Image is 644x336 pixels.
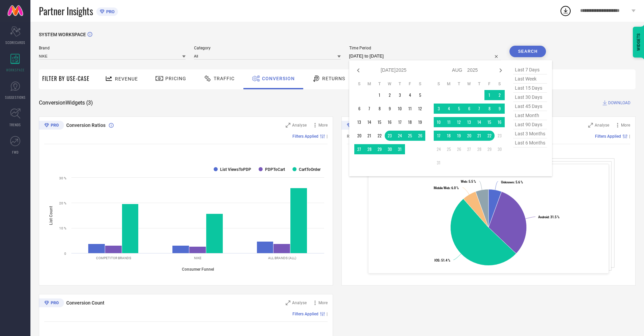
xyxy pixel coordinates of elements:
th: Tuesday [454,81,464,87]
text: 20 % [59,201,66,205]
span: More [318,123,328,128]
span: SYSTEM WORKSPACE [39,32,86,37]
text: : 6.0 % [434,186,459,190]
th: Thursday [395,81,405,87]
td: Sun Aug 03 2025 [434,104,444,114]
td: Sat Aug 16 2025 [495,117,505,127]
tspan: Android [538,215,549,219]
text: : 5.6 % [501,180,523,184]
span: Analyse [292,300,307,305]
td: Sun Aug 31 2025 [434,158,444,168]
span: Category [194,46,341,50]
td: Fri Aug 08 2025 [484,104,495,114]
span: last month [513,111,547,120]
span: PRO [104,9,115,14]
span: last 6 months [513,138,547,148]
text: NIKE [194,256,201,260]
span: | [327,134,328,139]
div: Premium [39,121,64,131]
th: Friday [484,81,495,87]
td: Fri Aug 29 2025 [484,144,495,154]
div: Premium [39,298,64,309]
span: last 7 days [513,65,547,74]
td: Thu Jul 31 2025 [395,144,405,154]
button: Search [509,46,546,57]
td: Thu Aug 14 2025 [474,117,484,127]
td: Mon Aug 25 2025 [444,144,454,154]
td: Mon Aug 18 2025 [444,131,454,141]
td: Fri Aug 15 2025 [484,117,495,127]
td: Mon Jul 21 2025 [364,131,375,141]
tspan: Web [461,180,467,183]
div: Open download list [559,5,572,17]
svg: Zoom [286,300,290,305]
span: SCORECARDS [5,40,25,45]
span: Analyse [595,123,609,128]
tspan: List Count [49,206,53,225]
span: last 90 days [513,120,547,129]
text: List ViewsToPDP [220,167,251,172]
span: Pricing [165,76,186,81]
span: last 30 days [513,93,547,102]
input: Select time period [349,52,501,60]
th: Wednesday [464,81,474,87]
td: Thu Aug 07 2025 [474,104,484,114]
td: Thu Aug 28 2025 [474,144,484,154]
td: Thu Aug 21 2025 [474,131,484,141]
th: Sunday [354,81,364,87]
span: Conversion Ratios [66,122,105,128]
td: Tue Jul 15 2025 [375,117,385,127]
span: Analyse [292,123,307,128]
td: Fri Aug 22 2025 [484,131,495,141]
span: FWD [12,150,19,155]
td: Wed Jul 16 2025 [385,117,395,127]
tspan: IOS [434,259,439,262]
td: Wed Jul 09 2025 [385,104,395,114]
th: Monday [364,81,375,87]
span: Traffic [214,76,235,81]
text: : 31.5 % [538,215,559,219]
svg: Zoom [286,123,290,128]
td: Sat Jul 19 2025 [415,117,425,127]
text: PDPToCart [265,167,285,172]
span: DOWNLOAD [608,99,630,106]
text: CartToOrder [299,167,321,172]
td: Wed Jul 30 2025 [385,144,395,154]
span: last 15 days [513,84,547,93]
td: Fri Jul 18 2025 [405,117,415,127]
td: Mon Jul 28 2025 [364,144,375,154]
text: : 5.5 % [461,180,476,183]
span: Partner Insights [39,4,93,18]
span: Filter By Use-Case [42,74,90,83]
span: Returns [322,76,345,81]
span: last week [513,74,547,84]
span: Brand [39,46,186,50]
td: Mon Jul 14 2025 [364,117,375,127]
th: Tuesday [375,81,385,87]
text: 0 [64,252,66,255]
span: | [327,312,328,316]
span: last 3 months [513,129,547,138]
td: Thu Jul 03 2025 [395,90,405,100]
td: Sun Aug 17 2025 [434,131,444,141]
td: Sun Jul 06 2025 [354,104,364,114]
td: Wed Jul 23 2025 [385,131,395,141]
td: Sat Aug 09 2025 [495,104,505,114]
td: Sun Aug 10 2025 [434,117,444,127]
div: Previous month [354,66,362,74]
td: Sat Jul 26 2025 [415,131,425,141]
td: Tue Jul 01 2025 [375,90,385,100]
td: Tue Jul 29 2025 [375,144,385,154]
td: Sun Jul 20 2025 [354,131,364,141]
th: Sunday [434,81,444,87]
td: Wed Aug 13 2025 [464,117,474,127]
span: Conversion Count [66,300,104,306]
text: : 51.4 % [434,259,450,262]
td: Fri Jul 04 2025 [405,90,415,100]
span: TRENDS [9,122,21,127]
th: Saturday [495,81,505,87]
td: Thu Jul 24 2025 [395,131,405,141]
svg: Zoom [588,123,593,128]
td: Tue Jul 22 2025 [375,131,385,141]
td: Thu Jul 17 2025 [395,117,405,127]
